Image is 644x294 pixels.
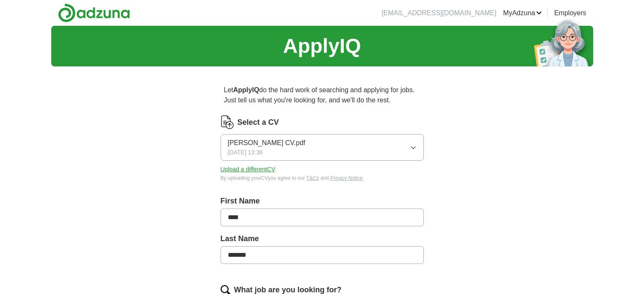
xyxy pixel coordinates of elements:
[554,8,586,18] a: Employers
[306,175,319,181] a: T&Cs
[233,86,259,93] strong: ApplyIQ
[221,134,424,161] button: [PERSON_NAME] CV.pdf[DATE] 13:36
[228,148,263,157] span: [DATE] 13:36
[221,233,424,245] label: Last Name
[221,165,276,174] button: Upload a differentCV
[283,31,361,61] h1: ApplyIQ
[221,82,424,109] p: Let do the hard work of searching and applying for jobs. Just tell us what you're looking for, an...
[238,117,279,128] label: Select a CV
[381,8,496,18] li: [EMAIL_ADDRESS][DOMAIN_NAME]
[503,8,542,18] a: MyAdzuna
[330,175,363,181] a: Privacy Notice
[58,3,130,22] img: Adzuna logo
[221,195,424,207] label: First Name
[228,138,305,148] span: [PERSON_NAME] CV.pdf
[221,115,234,129] img: CV Icon
[221,174,424,182] div: By uploading your CV you agree to our and .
